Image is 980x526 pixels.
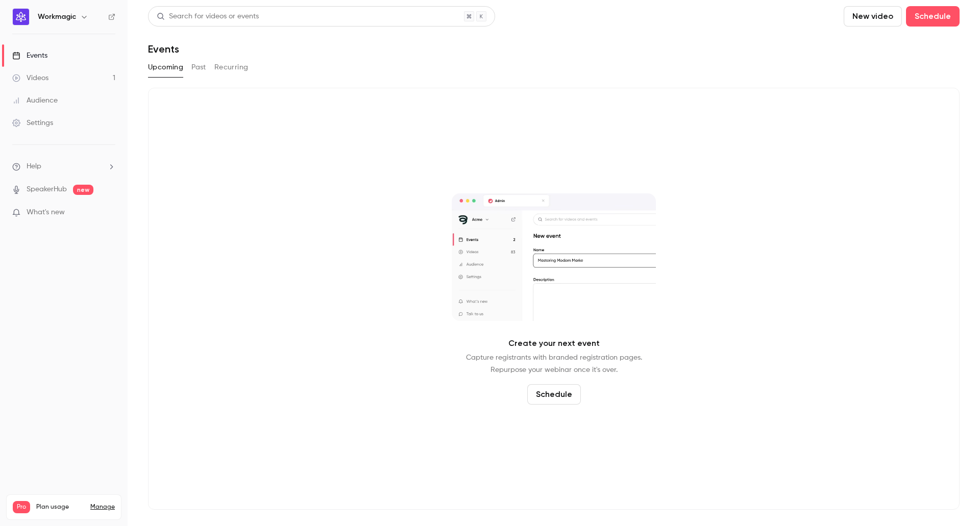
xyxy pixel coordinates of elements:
[36,503,84,511] span: Plan usage
[27,184,67,195] a: SpeakerHub
[508,337,600,349] p: Create your next event
[12,95,58,106] div: Audience
[73,185,93,195] span: new
[148,59,183,76] button: Upcoming
[27,207,65,218] span: What's new
[191,59,206,76] button: Past
[148,43,179,55] h1: Events
[13,9,29,25] img: Workmagic
[906,6,960,27] button: Schedule
[90,503,115,511] a: Manage
[12,73,48,83] div: Videos
[844,6,902,27] button: New video
[214,59,249,76] button: Recurring
[12,161,115,172] li: help-dropdown-opener
[157,11,259,22] div: Search for videos or events
[27,161,41,172] span: Help
[38,12,76,22] h6: Workmagic
[13,501,30,513] span: Pro
[527,384,581,405] button: Schedule
[12,51,47,61] div: Events
[12,118,53,128] div: Settings
[466,352,642,376] p: Capture registrants with branded registration pages. Repurpose your webinar once it's over.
